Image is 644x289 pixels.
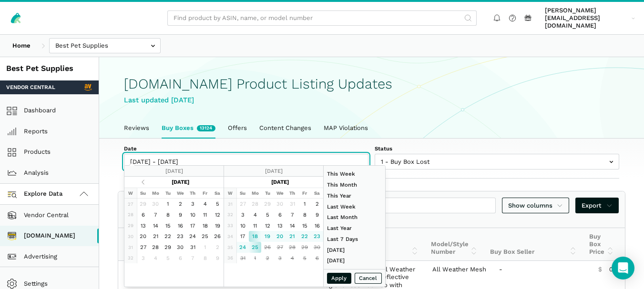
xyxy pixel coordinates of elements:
td: 28 [249,199,261,209]
td: 17 [236,231,249,242]
td: 1 [249,253,261,264]
td: 32 [224,209,236,220]
td: 22 [298,231,311,242]
td: 21 [149,231,162,242]
a: Reviews [118,118,155,138]
td: 35 [224,242,236,253]
th: Buy Box Seller: activate to sort column ascending [484,228,583,261]
td: 4 [149,253,162,264]
td: 2 [261,253,274,264]
td: 4 [286,253,298,264]
h1: [DOMAIN_NAME] Product Listing Updates [124,76,619,92]
td: 2 [311,199,323,209]
th: Date: activate to sort column ascending [118,228,168,261]
td: 3 [186,199,199,209]
div: Best Pet Supplies [6,63,92,74]
td: 26 [211,231,224,242]
span: Export [582,201,613,210]
th: W [224,188,236,199]
th: Th [286,188,298,199]
a: Show columns [502,198,570,213]
td: 6 [311,253,323,264]
td: 28 [124,209,137,220]
a: Offers [222,118,253,138]
li: This Month [324,179,385,190]
td: 25 [249,242,261,253]
th: Fr [298,188,311,199]
th: Sa [211,188,224,199]
td: 30 [311,242,323,253]
span: 0.00 [609,266,623,273]
td: 16 [311,220,323,231]
div: Open Intercom Messenger [612,257,634,279]
td: 8 [162,209,174,220]
span: Show columns [508,201,563,210]
td: 29 [124,220,137,231]
td: 22 [162,231,174,242]
td: 2 [211,242,224,253]
td: 18 [199,220,211,231]
th: [DATE] [249,177,311,188]
a: MAP Violations [317,118,374,138]
label: Status [375,145,619,152]
td: 34 [224,231,236,242]
input: Best Pet Supplies [49,38,161,54]
td: 5 [261,209,274,220]
td: 20 [137,231,149,242]
td: 3 [274,253,286,264]
input: 1 - Buy Box Lost [375,154,619,169]
span: New buy boxes in the last week [197,125,215,131]
span: [PERSON_NAME][EMAIL_ADDRESS][DOMAIN_NAME] [545,7,628,30]
td: 28 [286,242,298,253]
td: 31 [286,199,298,209]
td: 30 [274,199,286,209]
li: This Week [324,169,385,179]
td: 31 [124,242,137,253]
a: Content Changes [253,118,317,138]
td: 27 [137,242,149,253]
a: [PERSON_NAME][EMAIL_ADDRESS][DOMAIN_NAME] [542,5,638,31]
td: 32 [124,253,137,264]
td: 27 [274,242,286,253]
div: Showing 1 to 10 of 3,524 buy boxes (filtered from 13,124 total buy boxes) [118,215,625,228]
th: Tu [261,188,274,199]
td: 18 [249,231,261,242]
td: 12 [211,209,224,220]
td: 24 [186,231,199,242]
li: Last 7 Days [324,234,385,245]
td: 23 [311,231,323,242]
td: 31 [224,199,236,209]
td: 11 [199,209,211,220]
td: 9 [211,253,224,264]
td: 6 [137,209,149,220]
th: Su [236,188,249,199]
th: We [274,188,286,199]
td: 19 [261,231,274,242]
td: 29 [298,242,311,253]
td: 10 [236,220,249,231]
li: Last Month [324,212,385,223]
th: Su [137,188,149,199]
td: 3 [137,253,149,264]
td: 4 [249,209,261,220]
td: 28 [149,242,162,253]
td: 30 [124,231,137,242]
td: 15 [298,220,311,231]
td: 2 [174,199,186,209]
a: Export [575,198,619,213]
td: 15 [162,220,174,231]
td: 17 [186,220,199,231]
td: 4 [199,199,211,209]
th: Mo [149,188,162,199]
td: 6 [274,209,286,220]
a: Buy Boxes13124 [155,118,222,138]
td: 29 [261,199,274,209]
td: 14 [149,220,162,231]
a: Home [6,38,37,54]
li: This Year [324,190,385,201]
input: Find product by ASIN, name, or model number [167,10,477,26]
label: Date [124,145,368,152]
td: 5 [298,253,311,264]
td: 8 [298,209,311,220]
td: 20 [274,231,286,242]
